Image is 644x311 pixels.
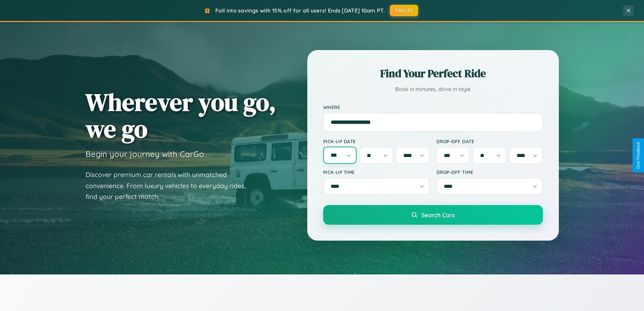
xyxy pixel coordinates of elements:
[436,138,543,144] label: Drop-off Date
[436,169,543,175] label: Drop-off Time
[421,211,455,219] span: Search Cars
[323,205,543,225] button: Search Cars
[323,138,430,144] label: Pick-up Date
[323,169,430,175] label: Pick-up Time
[636,142,641,169] div: Give Feedback
[390,5,418,16] button: FALL15
[323,66,543,81] h2: Find Your Perfect Ride
[86,89,276,142] h1: Wherever you go, we go
[86,149,204,159] h3: Begin your journey with CarGo
[215,7,385,14] span: Fall into savings with 15% off for all users! Ends [DATE] 10am PT.
[323,84,543,94] p: Book in minutes, drive in style
[86,169,255,202] p: Discover premium car rentals with unmatched convenience. From luxury vehicles to everyday rides, ...
[323,104,543,110] label: Where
